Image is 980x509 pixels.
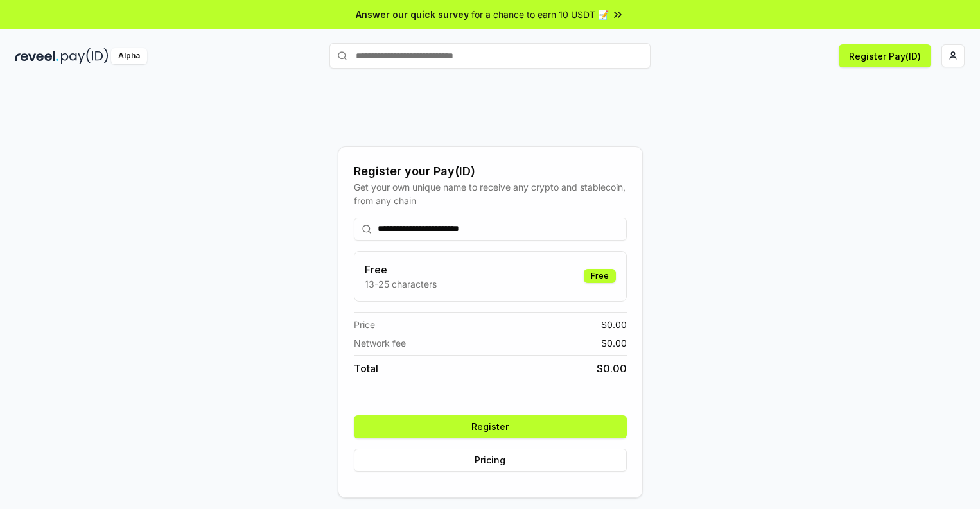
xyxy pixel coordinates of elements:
[354,449,627,472] button: Pricing
[354,361,378,376] span: Total
[356,8,469,21] span: Answer our quick survey
[365,262,437,277] h3: Free
[354,180,627,207] div: Get your own unique name to receive any crypto and stablecoin, from any chain
[15,48,58,64] img: reveel_dark
[584,269,616,283] div: Free
[839,44,931,67] button: Register Pay(ID)
[471,8,609,21] span: for a chance to earn 10 USDT 📝
[365,277,437,291] p: 13-25 characters
[354,336,406,350] span: Network fee
[601,336,627,350] span: $ 0.00
[354,318,375,331] span: Price
[111,48,147,64] div: Alpha
[597,361,627,376] span: $ 0.00
[354,162,627,180] div: Register your Pay(ID)
[354,415,627,438] button: Register
[61,48,109,64] img: pay_id
[601,318,627,331] span: $ 0.00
